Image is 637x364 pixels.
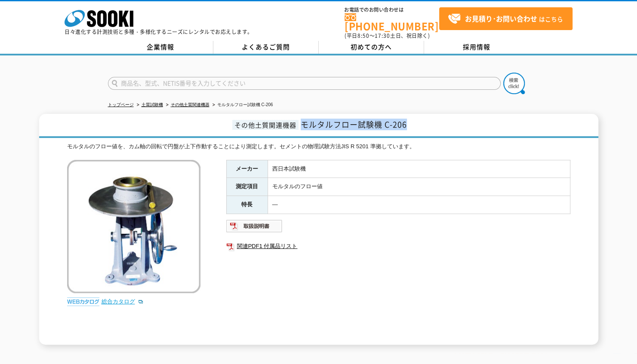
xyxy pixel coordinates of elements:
span: 8:50 [357,32,369,40]
span: (平日 ～ 土日、祝日除く) [345,32,430,40]
strong: お見積り･お問い合わせ [465,13,537,24]
a: 総合カタログ [102,298,144,305]
a: [PHONE_NUMBER] [345,13,439,31]
a: 初めての方へ [319,41,424,54]
a: 企業情報 [108,41,213,54]
span: はこちら [448,12,563,25]
a: 採用情報 [424,41,529,54]
td: 西日本試験機 [268,160,570,178]
a: その他土質関連機器 [171,102,209,107]
a: トップページ [108,102,134,107]
img: モルタルフロー試験機 C-206 [67,160,200,293]
a: 土質試験機 [142,102,163,107]
a: 取扱説明書 [226,225,283,231]
input: 商品名、型式、NETIS番号を入力してください [108,77,501,90]
span: お電話でのお問い合わせは [345,7,439,12]
td: モルタルのフロー値 [268,178,570,196]
a: よくあるご質問 [213,41,319,54]
div: モルタルのフロー値を、カム軸の回転で円盤が上下作動することにより測定します。セメントの物理試験方法JIS R 5201 準拠しています。 [67,142,570,151]
li: モルタルフロー試験機 C-206 [211,101,273,110]
img: 取扱説明書 [226,219,283,233]
a: お見積り･お問い合わせはこちら [439,7,572,30]
span: その他土質関連機器 [232,120,298,130]
th: メーカー [226,160,268,178]
span: 初めての方へ [351,42,392,52]
img: btn_search.png [503,73,525,94]
td: ― [268,196,570,214]
a: 関連PDF1 付属品リスト [226,241,570,252]
span: 17:30 [375,32,390,40]
th: 特長 [226,196,268,214]
th: 測定項目 [226,178,268,196]
span: モルタルフロー試験機 C-206 [301,119,407,130]
img: webカタログ [67,297,99,306]
p: 日々進化する計測技術と多種・多様化するニーズにレンタルでお応えします。 [65,29,253,34]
